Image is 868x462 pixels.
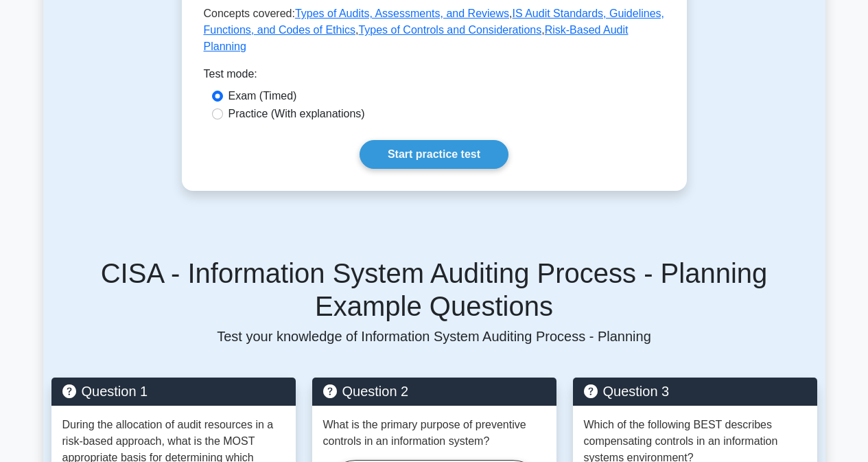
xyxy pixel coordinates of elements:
h5: Question 3 [584,383,806,400]
a: Risk-Based Audit Planning [204,24,629,52]
div: Test mode: [204,66,665,88]
h5: Question 2 [323,383,546,400]
label: Exam (Timed) [228,88,297,104]
a: Types of Controls and Considerations [358,24,541,36]
p: Concepts covered: , , , [204,5,665,55]
a: Start practice test [360,140,508,169]
h5: Question 1 [62,383,285,400]
label: Practice (With explanations) [228,106,365,122]
h5: CISA - Information System Auditing Process - Planning Example Questions [51,257,817,323]
a: Types of Audits, Assessments, and Reviews [295,8,509,19]
p: What is the primary purpose of preventive controls in an information system? [323,417,546,450]
p: Test your knowledge of Information System Auditing Process - Planning [51,328,817,345]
